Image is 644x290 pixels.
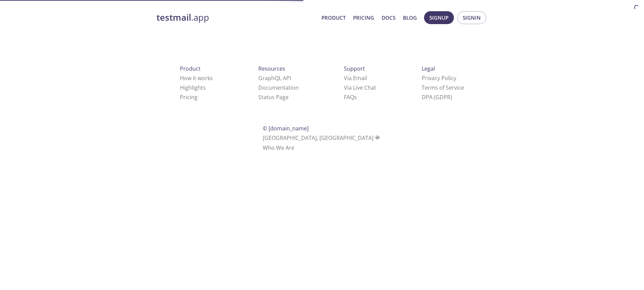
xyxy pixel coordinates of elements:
[258,93,289,101] a: Status Page
[344,74,367,82] a: Via Email
[354,93,357,101] span: s
[180,84,206,91] a: Highlights
[424,11,454,24] button: Signup
[263,125,309,132] span: © [DOMAIN_NAME]
[429,13,448,22] span: Signup
[180,93,198,101] a: Pricing
[382,13,395,22] a: Docs
[457,11,486,24] button: Signin
[180,65,201,72] span: Product
[422,93,452,101] a: DPA (GDPR)
[321,13,346,22] a: Product
[258,65,285,72] span: Resources
[157,12,316,23] a: testmail.app
[258,84,299,91] a: Documentation
[344,93,357,101] a: FAQ
[263,134,381,142] span: [GEOGRAPHIC_DATA], [GEOGRAPHIC_DATA]
[463,13,481,22] span: Signin
[180,74,213,82] a: How it works
[422,74,456,82] a: Privacy Policy
[403,13,417,22] a: Blog
[344,84,376,91] a: Via Live Chat
[422,84,464,91] a: Terms of Service
[258,74,291,82] a: GraphQL API
[263,144,294,151] a: Who We Are
[422,65,435,72] span: Legal
[353,13,374,22] a: Pricing
[344,65,365,72] span: Support
[157,12,191,23] strong: testmail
